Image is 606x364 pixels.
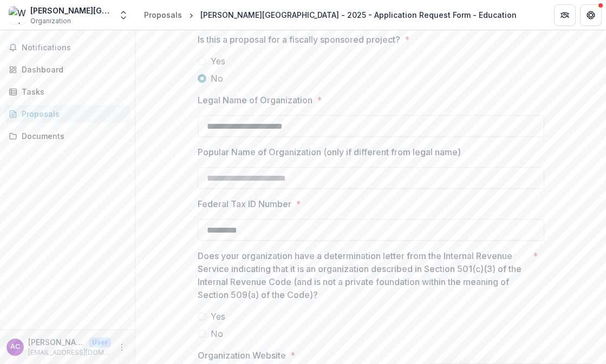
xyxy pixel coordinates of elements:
span: Notifications [22,43,126,52]
p: Popular Name of Organization (only if different from legal name) [198,145,461,158]
p: Legal Name of Organization [198,94,312,107]
div: Tasks [22,86,122,97]
a: Proposals [140,7,186,23]
div: Dashboard [22,64,122,75]
div: [PERSON_NAME][GEOGRAPHIC_DATA] [30,5,112,16]
button: Get Help [580,4,602,26]
img: Wesley Community Center [9,6,26,24]
p: Is this a proposal for a fiscally sponsored project? [198,33,400,46]
a: Dashboard [4,61,131,78]
button: Partners [554,4,576,26]
div: Amy Corron [10,343,20,350]
button: Open entity switcher [116,4,131,26]
div: Documents [22,130,122,142]
p: Does your organization have a determination letter from the Internal Revenue Service indicating t... [198,249,529,301]
div: Proposals [144,9,182,21]
a: Proposals [4,105,131,123]
a: Documents [4,127,131,145]
p: [PERSON_NAME] [28,336,84,348]
p: Organization Website [198,349,286,362]
div: Proposals [22,108,122,120]
span: No [211,327,223,340]
a: Tasks [4,83,131,101]
span: Yes [211,55,225,68]
p: User [89,337,111,347]
button: More [115,341,128,354]
button: Notifications [4,39,131,56]
span: Yes [211,310,225,323]
div: [PERSON_NAME][GEOGRAPHIC_DATA] - 2025 - Application Request Form - Education [200,9,517,21]
nav: breadcrumb [140,7,521,23]
p: [EMAIL_ADDRESS][DOMAIN_NAME] [28,348,111,358]
span: Organization [30,16,71,26]
p: Federal Tax ID Number [198,197,291,210]
span: No [211,72,223,85]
